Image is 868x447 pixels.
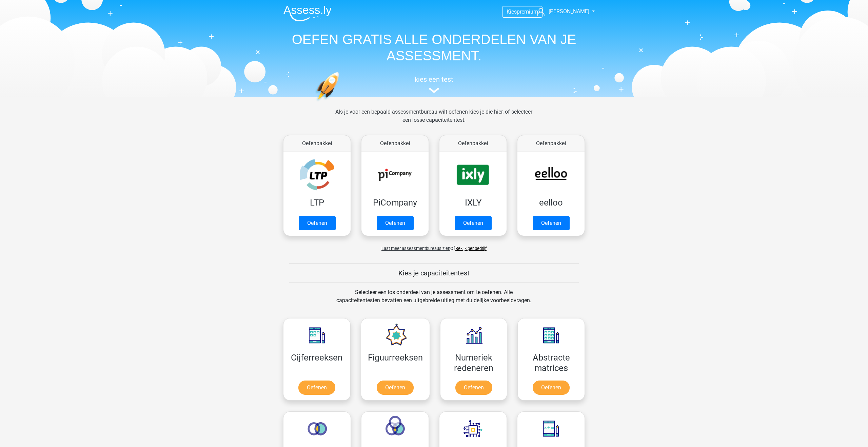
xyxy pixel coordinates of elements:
a: Bekijk per bedrijf [455,246,487,251]
img: assessment [429,88,439,93]
span: Kies [507,8,517,15]
h1: OEFEN GRATIS ALLE ONDERDELEN VAN JE ASSESSMENT. [278,31,590,64]
a: Oefenen [377,381,414,395]
a: Oefenen [455,216,492,230]
div: of [278,239,590,252]
img: oefenen [315,72,365,133]
a: Kiespremium [502,7,542,16]
span: premium [517,8,538,15]
h5: kies een test [278,75,590,83]
a: kies een test [278,75,590,93]
span: Laat meer assessmentbureaus zien [381,246,450,251]
img: Assessly [283,5,332,21]
a: Oefenen [533,216,570,230]
a: [PERSON_NAME] [534,7,590,16]
a: Oefenen [377,216,414,230]
a: Oefenen [533,381,570,395]
div: Selecteer een los onderdeel van je assessment om te oefenen. Alle capaciteitentesten bevatten een... [330,288,538,313]
a: Oefenen [298,381,335,395]
a: Oefenen [455,381,492,395]
div: Als je voor een bepaald assessmentbureau wilt oefenen kies je die hier, of selecteer een losse ca... [330,108,538,132]
span: [PERSON_NAME] [549,8,589,15]
a: Oefenen [299,216,336,230]
h5: Kies je capaciteitentest [289,269,579,277]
